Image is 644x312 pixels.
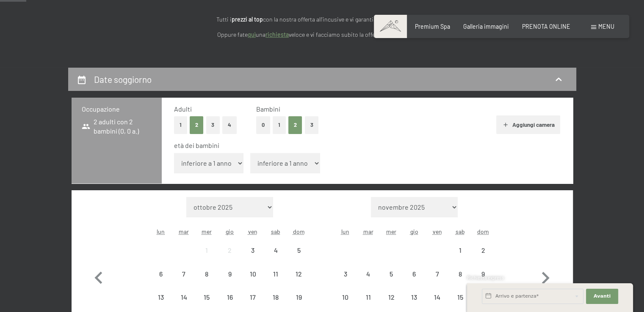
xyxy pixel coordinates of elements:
[463,23,509,30] a: Galleria immagini
[415,23,450,30] a: Premium Spa
[426,286,448,309] div: arrivo/check-in non effettuabile
[426,271,448,292] div: 7
[288,247,309,268] div: 5
[287,262,310,285] div: arrivo/check-in non effettuabile
[357,262,380,285] div: arrivo/check-in non effettuabile
[386,228,396,235] abbr: mercoledì
[174,105,192,113] span: Adulti
[241,262,264,285] div: Fri Oct 10 2025
[150,271,171,292] div: 6
[380,286,403,309] div: arrivo/check-in non effettuabile
[136,15,509,25] p: Tutti i con la nostra offerta all'incusive e vi garantiamo il !
[195,286,218,309] div: Wed Oct 15 2025
[232,16,263,23] strong: prezzi al top
[218,286,241,309] div: arrivo/check-in non effettuabile
[288,271,309,292] div: 12
[179,228,189,235] abbr: martedì
[149,262,172,285] div: arrivo/check-in non effettuabile
[174,141,554,150] div: età dei bambini
[219,271,240,292] div: 9
[410,228,418,235] abbr: giovedì
[450,247,471,268] div: 1
[256,116,270,134] button: 0
[473,247,494,268] div: 2
[341,228,349,235] abbr: lunedì
[195,286,218,309] div: arrivo/check-in non effettuabile
[264,239,287,262] div: arrivo/check-in non effettuabile
[94,74,152,85] h2: Date soggiorno
[206,116,220,134] button: 3
[456,228,465,235] abbr: sabato
[195,239,218,262] div: arrivo/check-in non effettuabile
[264,239,287,262] div: Sat Oct 04 2025
[426,262,448,285] div: Fri Nov 07 2025
[334,271,356,292] div: 3
[287,286,310,309] div: Sun Oct 19 2025
[202,228,212,235] abbr: mercoledì
[380,262,403,285] div: arrivo/check-in non effettuabile
[218,262,241,285] div: Thu Oct 09 2025
[522,23,570,30] a: PRENOTA ONLINE
[195,262,218,285] div: Wed Oct 08 2025
[149,262,172,285] div: Mon Oct 06 2025
[288,116,302,134] button: 2
[271,228,280,235] abbr: sabato
[256,105,280,113] span: Bambini
[248,228,257,235] abbr: venerdì
[287,262,310,285] div: Sun Oct 12 2025
[264,286,287,309] div: Sat Oct 18 2025
[403,262,426,285] div: arrivo/check-in non effettuabile
[586,289,618,304] button: Avanti
[264,286,287,309] div: arrivo/check-in non effettuabile
[226,228,234,235] abbr: giovedì
[358,271,379,292] div: 4
[82,117,152,136] span: 2 adulti con 2 bambini (0, 0 a.)
[172,262,195,285] div: arrivo/check-in non effettuabile
[496,115,560,134] button: Aggiungi camera
[472,262,495,285] div: arrivo/check-in non effettuabile
[222,116,237,134] button: 4
[287,239,310,262] div: Sun Oct 05 2025
[473,271,494,292] div: 9
[241,262,264,285] div: arrivo/check-in non effettuabile
[426,286,448,309] div: Fri Nov 14 2025
[195,262,218,285] div: arrivo/check-in non effettuabile
[172,262,195,285] div: Tue Oct 07 2025
[380,286,403,309] div: Wed Nov 12 2025
[264,262,287,285] div: arrivo/check-in non effettuabile
[218,239,241,262] div: arrivo/check-in non effettuabile
[273,116,286,134] button: 1
[449,239,472,262] div: arrivo/check-in non effettuabile
[82,104,152,114] h3: Occupazione
[334,286,357,309] div: Mon Nov 10 2025
[248,31,256,38] a: quì
[449,262,472,285] div: arrivo/check-in non effettuabile
[363,228,373,235] abbr: martedì
[241,239,264,262] div: arrivo/check-in non effettuabile
[241,286,264,309] div: Fri Oct 17 2025
[219,247,240,268] div: 2
[293,228,305,235] abbr: domenica
[380,262,403,285] div: Wed Nov 05 2025
[196,247,217,268] div: 1
[472,239,495,262] div: arrivo/check-in non effettuabile
[403,286,426,309] div: Thu Nov 13 2025
[195,239,218,262] div: Wed Oct 01 2025
[287,239,310,262] div: arrivo/check-in non effettuabile
[334,286,357,309] div: arrivo/check-in non effettuabile
[357,262,380,285] div: Tue Nov 04 2025
[449,239,472,262] div: Sat Nov 01 2025
[173,271,194,292] div: 7
[196,271,217,292] div: 8
[404,271,425,292] div: 6
[467,275,504,280] span: Richiesta express
[287,286,310,309] div: arrivo/check-in non effettuabile
[242,247,263,268] div: 3
[426,262,448,285] div: arrivo/check-in non effettuabile
[174,116,187,134] button: 1
[241,239,264,262] div: Fri Oct 03 2025
[218,262,241,285] div: arrivo/check-in non effettuabile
